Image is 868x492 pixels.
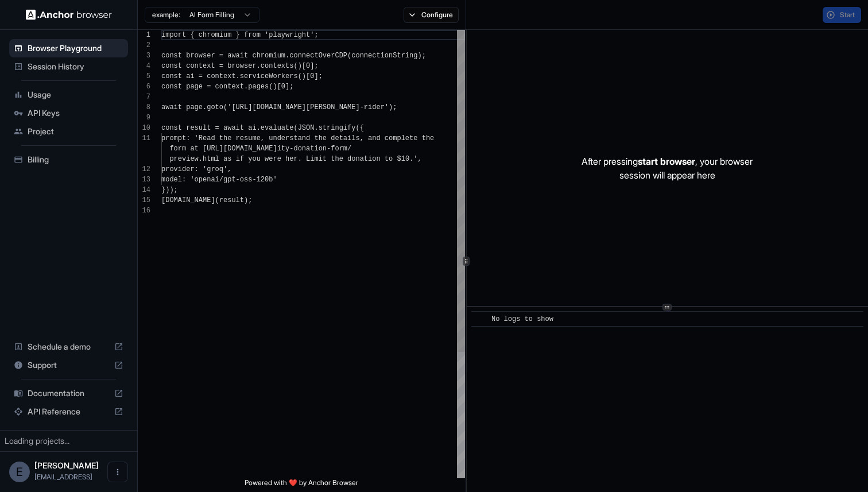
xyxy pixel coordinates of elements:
div: Browser Playground [9,39,128,57]
div: 6 [138,82,150,92]
div: 8 [138,102,150,113]
span: Billing [28,154,123,165]
div: E [9,462,30,482]
button: Configure [404,7,459,23]
span: , and complete the [360,134,435,142]
span: preview.html as if you were her. Limit the donatio [169,155,376,163]
span: API Keys [28,107,123,119]
div: 3 [138,51,150,61]
span: form at [URL][DOMAIN_NAME] [169,145,277,153]
span: const page = context.pages()[0]; [161,83,293,91]
span: Session History [28,61,123,72]
div: Session History [9,57,128,76]
span: const result = await ai.evaluate(JSON.stringify({ [161,124,364,132]
span: -rider'); [360,103,397,111]
span: provider: 'groq', [161,165,231,173]
span: start browser [638,156,695,167]
span: ity-donation-form/ [277,145,352,153]
div: 2 [138,40,150,51]
button: Open menu [107,462,128,482]
div: 12 [138,164,150,175]
div: 9 [138,113,150,123]
div: Project [9,122,128,141]
span: n to $10.', [376,155,421,163]
div: Documentation [9,384,128,402]
span: const context = browser.contexts()[0]; [161,62,319,70]
span: Usage [28,89,123,100]
div: 5 [138,71,150,82]
span: [DOMAIN_NAME](result); [161,196,252,204]
div: Support [9,356,128,374]
span: Support [28,359,110,371]
span: API Reference [28,406,110,417]
div: 15 [138,195,150,206]
span: Edward Upton [34,460,99,470]
div: Usage [9,86,128,104]
div: 4 [138,61,150,71]
p: After pressing , your browser session will appear here [582,154,753,182]
span: ectionString); [368,52,426,60]
div: 14 [138,185,150,195]
span: No logs to show [491,315,553,323]
div: 16 [138,206,150,216]
span: Documentation [28,388,110,399]
span: })); [161,186,178,194]
span: Powered with ❤️ by Anchor Browser [245,478,358,492]
div: 13 [138,175,150,185]
div: 1 [138,30,150,40]
span: prompt: 'Read the resume, understand the details [161,134,360,142]
div: Loading projects... [5,435,133,447]
span: const ai = context.serviceWorkers()[0]; [161,72,323,80]
div: Billing [9,150,128,169]
img: Anchor Logo [26,9,112,20]
div: 11 [138,133,150,144]
span: Project [28,126,123,137]
span: ed@asteroid.ai [34,472,92,481]
span: const browser = await chromium.connectOverCDP(conn [161,52,368,60]
span: ​ [477,313,483,325]
span: Browser Playground [28,42,123,54]
span: Schedule a demo [28,341,110,352]
div: 7 [138,92,150,102]
div: Schedule a demo [9,338,128,356]
div: API Keys [9,104,128,122]
span: model: 'openai/gpt-oss-120b' [161,176,277,184]
span: example: [152,10,180,20]
div: API Reference [9,402,128,421]
div: 10 [138,123,150,133]
span: await page.goto('[URL][DOMAIN_NAME][PERSON_NAME] [161,103,360,111]
span: import { chromium } from 'playwright'; [161,31,319,39]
